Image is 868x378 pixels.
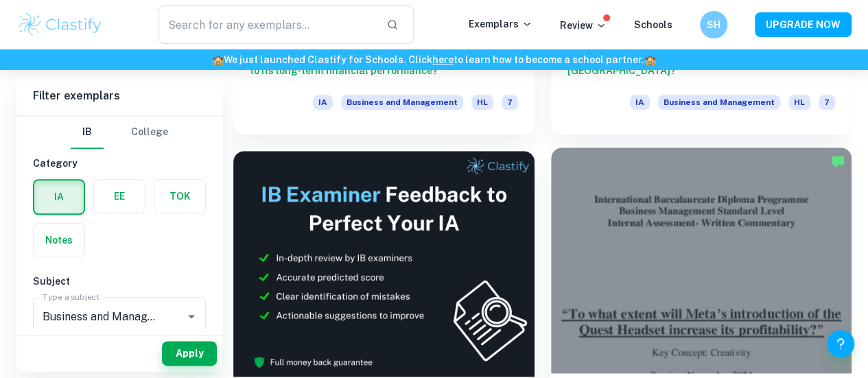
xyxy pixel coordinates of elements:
h6: Subject [33,274,206,289]
p: Review [560,18,607,33]
span: 🏫 [212,54,224,65]
h6: SH [706,17,722,32]
div: Filter type choice [71,116,168,149]
a: here [432,54,454,65]
h6: Category [33,156,206,171]
button: Open [182,307,201,326]
button: Help and Feedback [827,330,854,357]
label: Type a subject [43,291,99,303]
img: Thumbnail [233,151,535,377]
a: Schools [634,19,672,30]
button: IA [34,180,84,213]
span: 7 [819,95,835,110]
span: HL [788,95,810,110]
span: Business and Management [658,95,780,110]
span: IA [313,95,333,110]
span: 🏫 [644,54,656,65]
span: HL [471,95,493,110]
p: Exemplars [469,16,532,32]
h6: Filter exemplars [16,77,222,115]
span: 7 [502,95,518,110]
button: Apply [162,341,217,366]
button: EE [94,180,145,213]
span: IA [630,95,650,110]
button: TOK [154,180,205,213]
img: Clastify logo [16,11,104,38]
button: IB [71,116,104,149]
button: College [131,116,168,149]
button: Notes [34,224,84,257]
h6: We just launched Clastify for Schools. Click to learn how to become a school partner. [3,52,865,67]
button: UPGRADE NOW [755,12,852,37]
button: SH [700,11,727,38]
input: Search for any exemplars... [159,5,375,44]
span: Business and Management [341,95,463,110]
img: Marked [831,154,845,168]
